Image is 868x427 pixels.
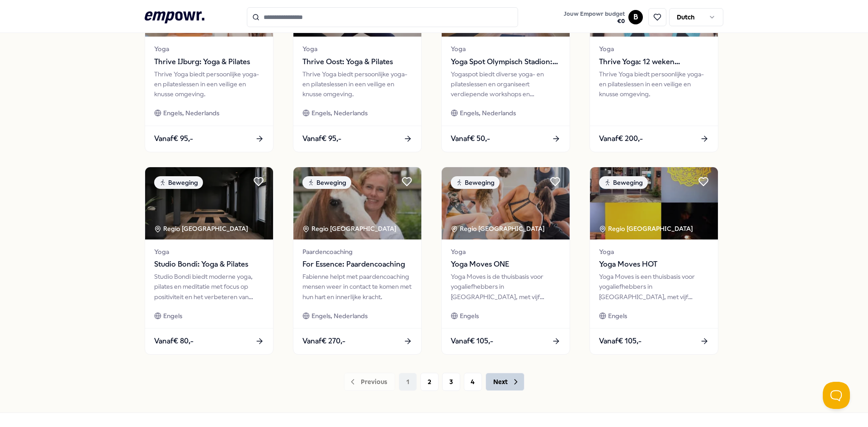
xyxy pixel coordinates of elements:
[451,56,561,68] span: Yoga Spot Olympisch Stadion: Yoga & Pilates
[599,56,709,68] span: Thrive Yoga: 12 weken zwangerschapsyoga
[560,8,628,27] a: Jouw Empowr budget€0
[608,311,627,321] span: Engels
[486,373,524,391] button: Next
[441,167,570,355] a: package imageBewegingRegio [GEOGRAPHIC_DATA] YogaYoga Moves ONEYoga Moves is de thuisbasis voor y...
[145,167,273,239] img: package image
[145,167,274,355] a: package imageBewegingRegio [GEOGRAPHIC_DATA] YogaStudio Bondi: Yoga & PilatesStudio Bondi biedt m...
[451,176,500,189] div: Beweging
[154,56,264,68] span: Thrive IJburg: Yoga & Pilates
[302,69,412,99] div: Thrive Yoga biedt persoonlijke yoga- en pilateslessen in een veilige en knusse omgeving.
[451,224,546,234] div: Regio [GEOGRAPHIC_DATA]
[302,44,412,54] span: Yoga
[599,258,709,270] span: Yoga Moves HOT
[293,167,421,239] img: package image
[154,224,250,234] div: Regio [GEOGRAPHIC_DATA]
[302,224,398,234] div: Regio [GEOGRAPHIC_DATA]
[590,167,718,239] img: package image
[451,258,561,270] span: Yoga Moves ONE
[451,44,561,54] span: Yoga
[442,373,460,391] button: 3
[451,335,493,347] span: Vanaf € 105,-
[564,10,625,18] span: Jouw Empowr budget
[599,176,648,189] div: Beweging
[247,7,518,27] input: Search for products, categories or subcategories
[460,311,479,321] span: Engels
[599,69,709,99] div: Thrive Yoga biedt persoonlijke yoga- en pilateslessen in een veilige en knusse omgeving.
[442,167,570,239] img: package image
[599,44,709,54] span: Yoga
[599,272,709,302] div: Yoga Moves is een thuisbasis voor yogaliefhebbers in [GEOGRAPHIC_DATA], met vijf studio’s verspre...
[302,247,412,257] span: Paardencoaching
[154,133,193,145] span: Vanaf € 95,-
[154,44,264,54] span: Yoga
[451,69,561,99] div: Yogaspot biedt diverse yoga- en pilateslessen en organiseert verdiepende workshops en cursussen.
[154,176,203,189] div: Beweging
[154,335,193,347] span: Vanaf € 80,-
[163,108,219,118] span: Engels, Nederlands
[302,56,412,68] span: Thrive Oost: Yoga & Pilates
[154,247,264,257] span: Yoga
[154,272,264,302] div: Studio Bondi biedt moderne yoga, pilates en meditatie met focus op positiviteit en het verbeteren...
[163,311,182,321] span: Engels
[464,373,482,391] button: 4
[154,258,264,270] span: Studio Bondi: Yoga & Pilates
[599,224,694,234] div: Regio [GEOGRAPHIC_DATA]
[302,272,412,302] div: Fabienne helpt met paardencoaching mensen weer in contact te komen met hun hart en innerlijke kra...
[302,335,345,347] span: Vanaf € 270,-
[590,167,718,355] a: package imageBewegingRegio [GEOGRAPHIC_DATA] YogaYoga Moves HOTYoga Moves is een thuisbasis voor ...
[564,18,625,25] span: € 0
[154,69,264,99] div: Thrive Yoga biedt persoonlijke yoga- en pilateslessen in een veilige en knusse omgeving.
[823,382,850,409] iframe: Help Scout Beacon - Open
[599,133,643,145] span: Vanaf € 200,-
[628,10,643,24] button: B
[562,9,627,27] button: Jouw Empowr budget€0
[460,108,516,118] span: Engels, Nederlands
[293,167,422,355] a: package imageBewegingRegio [GEOGRAPHIC_DATA] PaardencoachingFor Essence: PaardencoachingFabienne ...
[420,373,439,391] button: 2
[599,335,642,347] span: Vanaf € 105,-
[451,247,561,257] span: Yoga
[311,311,368,321] span: Engels, Nederlands
[302,176,351,189] div: Beweging
[302,258,412,270] span: For Essence: Paardencoaching
[451,272,561,302] div: Yoga Moves is de thuisbasis voor yogaliefhebbers in [GEOGRAPHIC_DATA], met vijf studio’s versprei...
[311,108,368,118] span: Engels, Nederlands
[302,133,341,145] span: Vanaf € 95,-
[599,247,709,257] span: Yoga
[451,133,490,145] span: Vanaf € 50,-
